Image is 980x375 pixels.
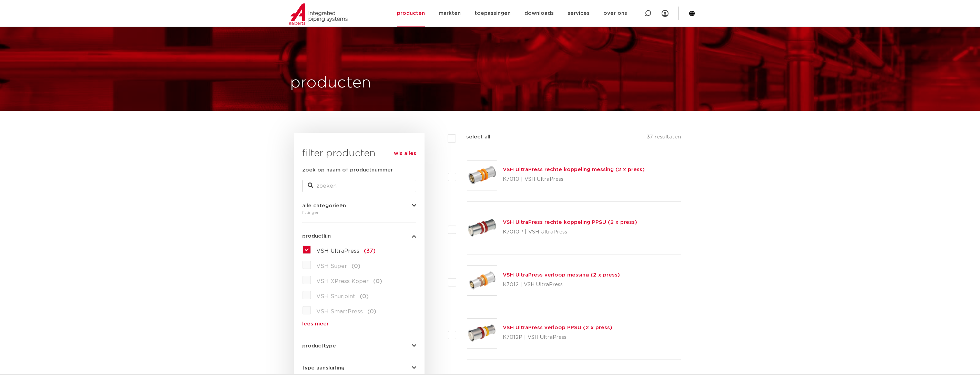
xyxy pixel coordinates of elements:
[302,343,416,348] button: producttype
[316,263,347,269] span: VSH Super
[302,365,416,371] button: type aansluiting
[316,248,359,254] span: VSH UltraPress
[302,203,416,208] button: alle categorieën
[394,149,416,158] a: wis alles
[503,325,612,330] a: VSH UltraPress verloop PPSU (2 x press)
[302,233,331,239] span: productlijn
[302,233,416,239] button: productlijn
[316,309,363,314] span: VSH SmartPress
[467,160,497,190] img: Thumbnail for VSH UltraPress rechte koppeling messing (2 x press)
[302,208,416,217] div: fittingen
[503,220,637,225] a: VSH UltraPress rechte koppeling PPSU (2 x press)
[302,365,345,371] span: type aansluiting
[503,332,612,343] p: K7012P | VSH UltraPress
[302,203,346,208] span: alle categorieën
[290,72,371,94] h1: producten
[647,133,681,144] p: 37 resultaten
[367,309,376,314] span: (0)
[503,279,620,290] p: K7012 | VSH UltraPress
[316,294,355,299] span: VSH Shurjoint
[302,166,393,174] label: zoek op naam of productnummer
[302,147,416,160] h3: filter producten
[467,213,497,243] img: Thumbnail for VSH UltraPress rechte koppeling PPSU (2 x press)
[467,319,497,348] img: Thumbnail for VSH UltraPress verloop PPSU (2 x press)
[373,279,382,284] span: (0)
[503,227,637,238] p: K7010P | VSH UltraPress
[302,343,336,348] span: producttype
[503,174,645,185] p: K7010 | VSH UltraPress
[302,180,416,192] input: zoeken
[456,133,490,141] label: select all
[360,294,369,299] span: (0)
[503,272,620,278] a: VSH UltraPress verloop messing (2 x press)
[351,263,360,269] span: (0)
[467,266,497,295] img: Thumbnail for VSH UltraPress verloop messing (2 x press)
[316,279,369,284] span: VSH XPress Koper
[503,167,645,172] a: VSH UltraPress rechte koppeling messing (2 x press)
[302,321,416,326] a: lees meer
[364,248,376,254] span: (37)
